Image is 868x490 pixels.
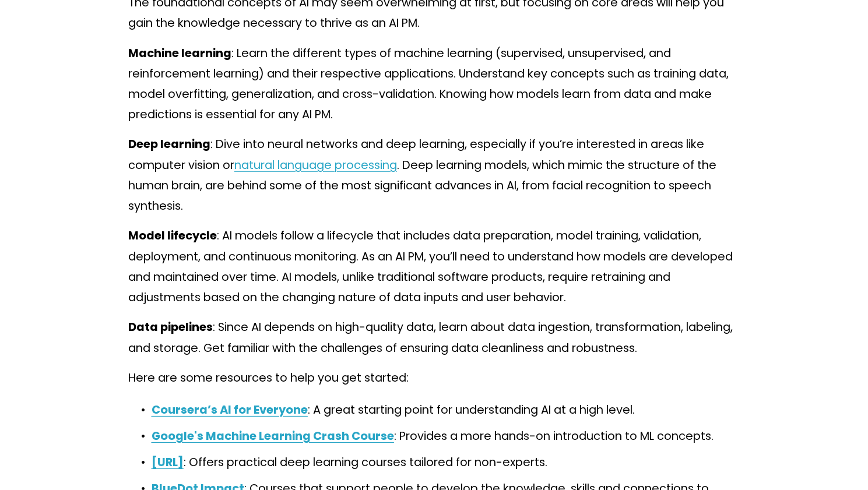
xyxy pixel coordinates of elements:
[152,452,740,473] p: : Offers practical deep learning courses tailored for non-experts.
[128,225,740,308] p: : AI models follow a lifecycle that includes data preparation, model training, validation, deploy...
[128,319,213,335] strong: Data pipelines
[128,227,217,244] strong: Model lifecycle
[128,134,740,216] p: : Dive into neural networks and deep learning, especially if you’re interested in areas like comp...
[152,401,308,418] a: Coursera’s AI for Everyone
[128,136,210,152] strong: Deep learning
[234,157,397,173] a: natural language processing
[128,43,740,125] p: : Learn the different types of machine learning (supervised, unsupervised, and reinforcement lear...
[128,368,740,388] p: Here are some resources to help you get started:
[152,454,184,470] a: [URL]
[152,426,740,446] p: : Provides a more hands-on introduction to ML concepts.
[128,45,231,61] strong: Machine learning
[128,317,740,358] p: : Since AI depends on high-quality data, learn about data ingestion, transformation, labeling, an...
[152,428,394,444] a: Google's Machine Learning Crash Course
[152,400,740,420] p: : A great starting point for understanding AI at a high level.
